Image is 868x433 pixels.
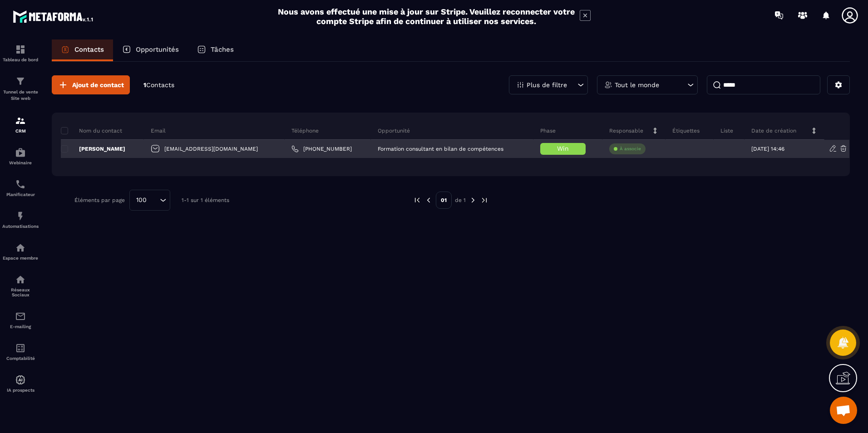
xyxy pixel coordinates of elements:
p: Formation consultant en bilan de compétences [378,146,503,152]
p: Responsable [609,127,643,134]
p: 1-1 sur 1 éléments [182,197,229,203]
img: email [15,311,26,322]
a: social-networksocial-networkRéseaux Sociaux [2,267,39,304]
p: Opportunité [378,127,410,134]
div: Ouvrir le chat [830,397,857,424]
h2: Nous avons effectué une mise à jour sur Stripe. Veuillez reconnecter votre compte Stripe afin de ... [277,7,575,26]
span: Win [557,145,569,152]
p: Email [151,127,166,134]
img: next [480,196,488,204]
div: Search for option [129,190,170,211]
img: accountant [15,343,26,354]
p: [PERSON_NAME] [61,145,125,153]
img: automations [15,147,26,158]
img: automations [15,211,26,221]
img: prev [424,196,433,204]
p: Webinaire [2,160,39,165]
p: 01 [436,192,452,209]
a: accountantaccountantComptabilité [2,336,39,368]
img: prev [413,196,421,204]
p: CRM [2,128,39,133]
p: Tableau de bord [2,57,39,62]
p: Réseaux Sociaux [2,287,39,297]
a: formationformationTableau de bord [2,37,39,69]
p: Tunnel de vente Site web [2,89,39,102]
span: Ajout de contact [72,80,124,89]
p: Plus de filtre [527,82,567,88]
p: de 1 [455,197,466,204]
img: social-network [15,274,26,285]
p: Date de création [751,127,796,134]
p: Tâches [211,45,234,54]
p: [DATE] 14:46 [751,146,784,152]
span: Contacts [146,81,174,89]
img: formation [15,76,26,87]
a: Tâches [188,39,243,61]
p: Téléphone [291,127,319,134]
p: Comptabilité [2,356,39,361]
p: Phase [540,127,556,134]
a: automationsautomationsEspace membre [2,236,39,267]
a: formationformationCRM [2,108,39,140]
a: automationsautomationsAutomatisations [2,204,39,236]
input: Search for option [150,195,158,205]
img: formation [15,115,26,126]
a: Opportunités [113,39,188,61]
a: formationformationTunnel de vente Site web [2,69,39,108]
a: [PHONE_NUMBER] [291,145,352,153]
p: Espace membre [2,256,39,261]
p: E-mailing [2,324,39,329]
a: Contacts [52,39,113,61]
img: logo [13,8,94,25]
p: IA prospects [2,388,39,393]
a: schedulerschedulerPlanificateur [2,172,39,204]
p: Opportunités [136,45,179,54]
p: Automatisations [2,224,39,229]
a: emailemailE-mailing [2,304,39,336]
img: formation [15,44,26,55]
p: 1 [143,81,174,89]
p: Éléments par page [74,197,125,203]
span: 100 [133,195,150,205]
p: À associe [620,146,641,152]
img: automations [15,374,26,385]
p: Nom du contact [61,127,122,134]
p: Liste [720,127,733,134]
p: Tout le monde [615,82,659,88]
a: automationsautomationsWebinaire [2,140,39,172]
img: scheduler [15,179,26,190]
p: Étiquettes [672,127,700,134]
p: Contacts [74,45,104,54]
img: automations [15,242,26,253]
p: Planificateur [2,192,39,197]
button: Ajout de contact [52,75,130,94]
img: next [469,196,477,204]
